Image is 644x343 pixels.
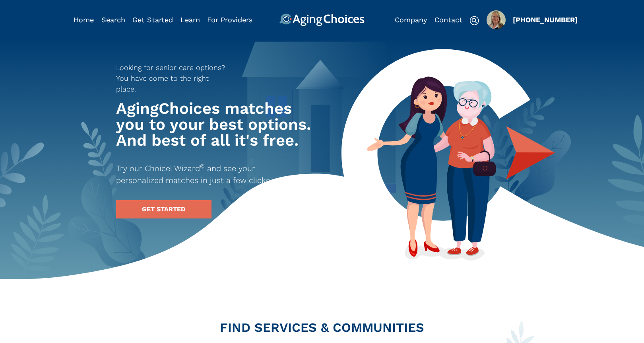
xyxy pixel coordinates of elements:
img: 0d6ac745-f77c-4484-9392-b54ca61ede62.jpg [487,10,506,29]
div: Popover trigger [101,14,125,26]
a: Get Started [132,16,173,24]
a: [PHONE_NUMBER] [513,16,578,24]
a: Learn [180,16,200,24]
h2: FIND SERVICES & COMMUNITIES [68,321,576,334]
p: Looking for senior care options? You have come to the right place. [116,62,231,94]
h1: AgingChoices matches you to your best options. And best of all it's free. [116,101,315,148]
img: AgingChoices [279,14,365,26]
a: For Providers [207,16,252,24]
p: Try our Choice! Wizard and see your personalized matches in just a few clicks. [116,162,301,186]
a: Contact [435,16,462,24]
a: Search [101,16,125,24]
sup: © [200,163,205,170]
div: Popover trigger [487,10,506,29]
img: search-icon.svg [469,16,479,25]
a: GET STARTED [116,200,211,218]
a: Home [74,16,94,24]
a: Company [395,16,427,24]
